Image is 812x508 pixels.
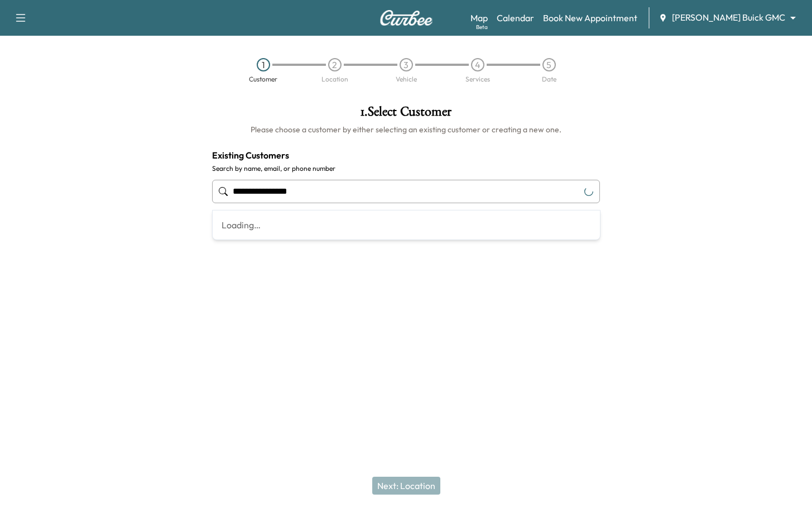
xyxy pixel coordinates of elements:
[212,164,600,173] label: Search by name, email, or phone number
[212,105,600,124] h1: 1 . Select Customer
[396,76,417,83] div: Vehicle
[542,58,556,71] div: 5
[497,11,534,25] a: Calendar
[400,58,413,71] div: 3
[542,76,556,83] div: Date
[672,11,785,24] span: [PERSON_NAME] Buick GMC
[212,148,600,162] h4: Existing Customers
[321,76,348,83] div: Location
[379,10,433,26] img: Curbee Logo
[471,58,484,71] div: 4
[465,76,490,83] div: Services
[328,58,342,71] div: 2
[470,11,488,25] a: MapBeta
[212,124,600,135] h6: Please choose a customer by either selecting an existing customer or creating a new one.
[249,76,277,83] div: Customer
[257,58,270,71] div: 1
[476,23,488,31] div: Beta
[213,210,600,239] div: Loading…
[543,11,637,25] a: Book New Appointment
